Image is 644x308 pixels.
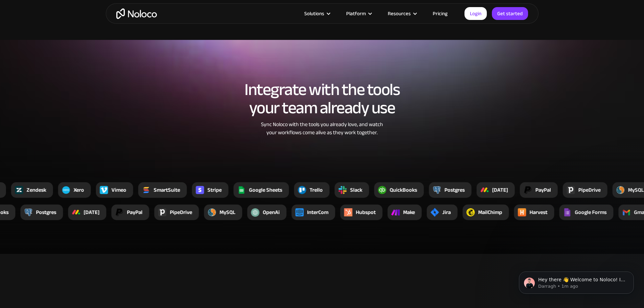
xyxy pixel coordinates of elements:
div: Trello [310,186,323,194]
div: Harvest [529,208,547,216]
div: Slack [350,186,362,194]
div: MySQL [628,186,644,194]
div: Postgres [445,186,465,194]
iframe: Intercom notifications message [509,257,644,305]
div: Stripe [208,186,222,194]
div: [DATE] [84,208,99,216]
div: Vimeo [112,186,126,194]
h2: Integrate with the tools your team already use [113,80,532,117]
div: MailChimp [478,208,502,216]
div: Resources [379,9,424,18]
div: InterCom [307,208,328,216]
a: Pricing [424,9,456,18]
div: Hubspot [356,208,376,216]
div: Make [403,208,415,216]
div: Google Forms [575,208,606,216]
div: Postgres [36,208,56,216]
div: Google Sheets [249,186,282,194]
div: SmartSuite [154,186,180,194]
div: [DATE] [492,186,508,194]
div: Resources [388,9,411,18]
div: QuickBooks [390,186,417,194]
a: Login [464,7,487,20]
div: PipeDrive [578,186,601,194]
div: MySQL [219,208,235,216]
div: Solutions [304,9,324,18]
div: Xero [74,186,84,194]
div: PayPal [127,208,142,216]
div: Platform [338,9,379,18]
a: Get started [492,7,528,20]
div: PipeDrive [170,208,192,216]
div: Sync Noloco with the tools you already love, and watch your workflows come alive as they work tog... [233,120,412,137]
a: home [116,8,157,19]
div: Solutions [296,9,338,18]
div: Zendesk [27,186,46,194]
div: PayPal [535,186,551,194]
div: Jira [442,208,451,216]
div: Platform [346,9,366,18]
div: OpenAi [263,208,280,216]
